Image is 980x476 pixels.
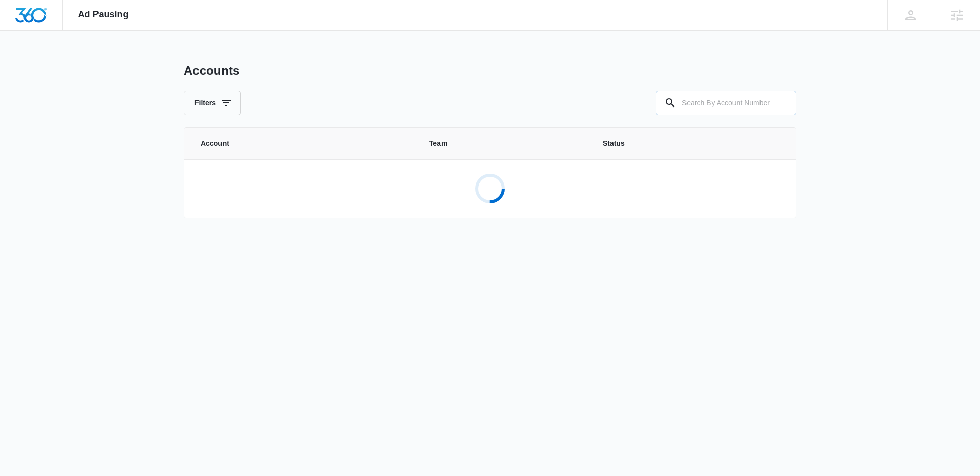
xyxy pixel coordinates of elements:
input: Search By Account Number [656,91,796,115]
span: Status [603,138,779,149]
span: Team [429,138,578,149]
button: Filters [184,91,241,115]
span: Ad Pausing [78,9,129,20]
h1: Accounts [184,63,239,78]
span: Account [201,138,405,149]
